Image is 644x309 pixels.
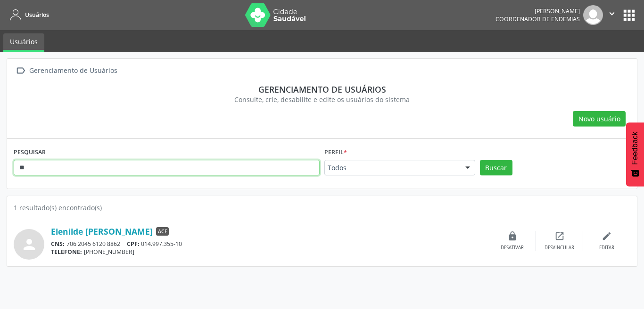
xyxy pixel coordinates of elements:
[127,240,140,248] span: CPF:
[495,15,580,23] span: Coordenador de Endemias
[156,227,169,236] span: ACE
[14,64,27,78] i: 
[324,145,347,160] label: Perfil
[578,114,620,124] span: Novo usuário
[480,160,512,176] button: Buscar
[27,64,119,78] div: Gerenciamento de Usuários
[583,5,603,25] img: img
[51,248,489,256] div: [PHONE_NUMBER]
[51,226,153,237] a: Elenilde [PERSON_NAME]
[495,7,580,15] div: [PERSON_NAME]
[328,163,456,173] span: Todos
[7,7,49,23] a: Usuários
[14,203,630,213] div: 1 resultado(s) encontrado(s)
[501,245,524,251] div: Desativar
[607,8,617,19] i: 
[603,5,621,25] button: 
[25,11,49,19] span: Usuários
[599,245,614,251] div: Editar
[51,240,65,248] span: CNS:
[631,132,639,165] span: Feedback
[14,145,46,160] label: PESQUISAR
[3,33,44,52] a: Usuários
[20,84,624,95] div: Gerenciamento de usuários
[602,231,612,241] i: edit
[626,122,644,186] button: Feedback - Mostrar pesquisa
[14,64,119,78] a:  Gerenciamento de Usuários
[554,231,565,241] i: open_in_new
[21,236,38,253] i: person
[573,111,626,127] button: Novo usuário
[20,95,624,104] div: Consulte, crie, desabilite e edite os usuários do sistema
[51,240,489,248] div: 706 2045 6120 8862 014.997.355-10
[545,245,574,251] div: Desvincular
[507,231,518,241] i: lock
[51,248,82,256] span: TELEFONE:
[621,7,637,24] button: apps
